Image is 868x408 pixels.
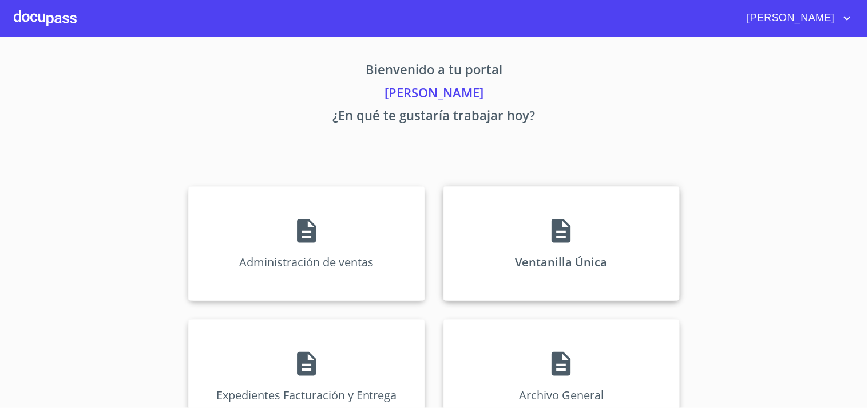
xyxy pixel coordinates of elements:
p: Expedientes Facturación y Entrega [216,387,397,403]
p: ¿En qué te gustaría trabajar hoy? [82,106,787,129]
p: Administración de ventas [239,254,374,270]
span: [PERSON_NAME] [739,9,841,28]
p: Archivo General [519,387,604,403]
button: account of current user [739,9,854,28]
p: [PERSON_NAME] [82,83,787,106]
p: Ventanilla Única [516,254,608,270]
p: Bienvenido a tu portal [82,60,787,83]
